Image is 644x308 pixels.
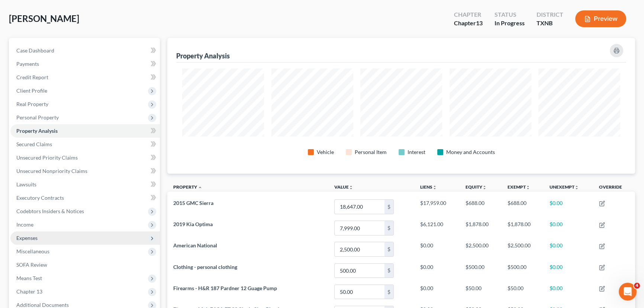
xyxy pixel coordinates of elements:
span: Expenses [16,235,38,241]
div: Chapter [454,19,483,28]
span: Income [16,221,33,228]
iframe: Intercom live chat [619,283,637,301]
span: 2015 GMC Sierra [173,200,213,206]
div: Personal Item [355,148,387,156]
div: $ [384,285,393,299]
a: Secured Claims [10,138,160,151]
a: SOFA Review [10,258,160,272]
input: 0.00 [335,221,384,235]
td: $0.00 [544,217,593,238]
td: $0.00 [414,260,460,281]
span: Codebtors Insiders & Notices [16,208,84,214]
input: 0.00 [335,285,384,299]
i: unfold_more [349,185,353,190]
td: $0.00 [544,281,593,302]
div: $ [384,242,393,256]
span: Executory Contracts [16,195,64,201]
span: Firearms - H&R 187 Pardner 12 Guage Pump [173,285,277,291]
a: Exemptunfold_more [508,184,530,190]
div: Chapter [454,10,483,19]
div: Interest [408,148,425,156]
i: unfold_more [574,185,579,190]
a: Credit Report [10,71,160,84]
div: $ [384,264,393,278]
td: $0.00 [414,239,460,260]
span: Clothing - personal clothing [173,264,237,270]
i: expand_less [198,185,202,190]
span: 13 [476,19,483,26]
td: $688.00 [460,196,502,217]
span: Property Analysis [16,128,58,134]
a: Unsecured Nonpriority Claims [10,164,160,178]
div: TXNB [537,19,563,28]
a: Valueunfold_more [334,184,353,190]
span: Means Test [16,275,42,281]
a: Property Analysis [10,124,160,138]
a: Executory Contracts [10,191,160,205]
td: $0.00 [544,196,593,217]
i: unfold_more [482,185,487,190]
td: $500.00 [502,260,544,281]
span: Personal Property [16,114,59,121]
a: Unexemptunfold_more [550,184,579,190]
a: Payments [10,57,160,71]
td: $500.00 [460,260,502,281]
td: $2,500.00 [502,239,544,260]
td: $0.00 [544,260,593,281]
td: $2,500.00 [460,239,502,260]
span: American National [173,242,217,248]
span: SOFA Review [16,262,47,268]
div: Vehicle [317,148,334,156]
input: 0.00 [335,242,384,256]
span: Credit Report [16,74,48,80]
button: Preview [575,10,626,27]
div: $ [384,200,393,214]
span: Additional Documents [16,302,69,308]
span: Miscellaneous [16,248,49,254]
td: $50.00 [460,281,502,302]
span: Unsecured Nonpriority Claims [16,168,87,174]
span: Unsecured Priority Claims [16,154,78,161]
td: $1,878.00 [502,217,544,238]
td: $0.00 [544,239,593,260]
span: Secured Claims [16,141,52,147]
a: Equityunfold_more [466,184,487,190]
span: 2019 Kia Optima [173,221,213,227]
div: District [537,10,563,19]
input: 0.00 [335,200,384,214]
td: $6,121.00 [414,217,460,238]
input: 0.00 [335,264,384,278]
div: Money and Accounts [446,148,495,156]
span: Real Property [16,101,48,107]
a: Liensunfold_more [420,184,437,190]
div: In Progress [495,19,525,28]
td: $1,878.00 [460,217,502,238]
td: $17,959.00 [414,196,460,217]
span: 4 [634,283,640,289]
span: Payments [16,61,39,67]
span: Chapter 13 [16,288,42,295]
td: $688.00 [502,196,544,217]
td: $50.00 [502,281,544,302]
span: Lawsuits [16,181,36,187]
a: Case Dashboard [10,44,160,57]
th: Override [593,180,635,196]
a: Property expand_less [173,184,202,190]
i: unfold_more [526,185,530,190]
i: unfold_more [432,185,437,190]
div: Property Analysis [176,51,230,60]
span: Case Dashboard [16,47,54,54]
span: [PERSON_NAME] [9,13,79,24]
div: Status [495,10,525,19]
div: $ [384,221,393,235]
td: $0.00 [414,281,460,302]
span: Client Profile [16,87,47,94]
a: Lawsuits [10,178,160,191]
a: Unsecured Priority Claims [10,151,160,164]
